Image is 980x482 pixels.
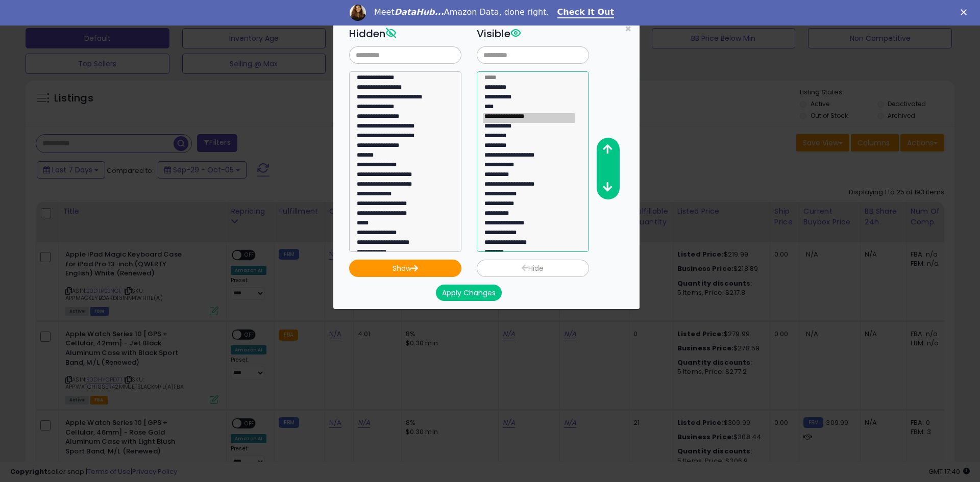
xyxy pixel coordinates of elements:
[395,7,444,17] i: DataHub...
[557,7,615,18] a: Check It Out
[961,9,971,15] div: Close
[436,285,502,301] button: Apply Changes
[350,5,366,21] img: Profile image for Georgie
[374,7,549,17] div: Meet Amazon Data, done right.
[477,26,589,41] h3: Visible
[477,260,589,277] button: Hide
[349,260,461,277] button: Show
[349,26,461,41] h3: Hidden
[625,21,631,36] span: ×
